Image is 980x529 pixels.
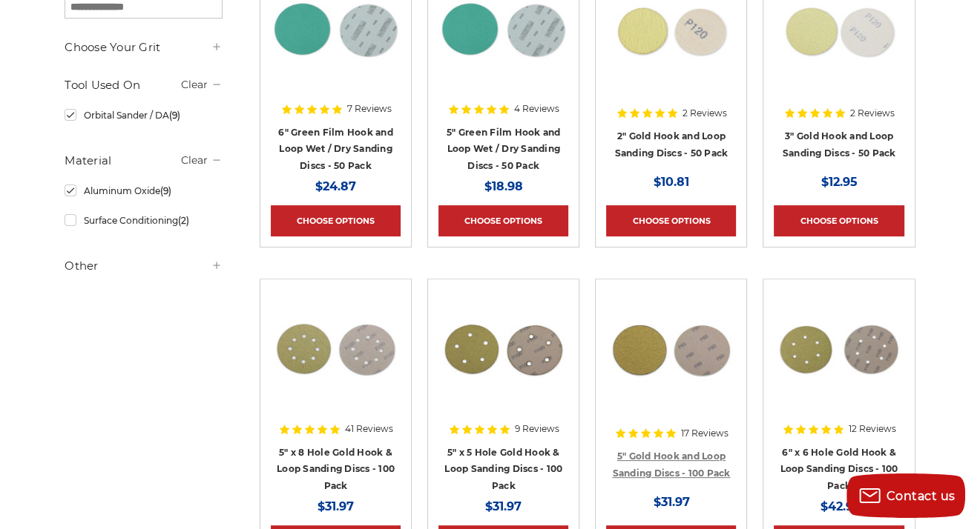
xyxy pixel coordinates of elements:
[315,179,356,193] span: $24.87
[820,499,858,513] span: $42.91
[654,175,689,189] span: $10.81
[438,290,568,408] img: 5 inch 5 hole hook and loop sanding disc
[169,110,180,121] span: (9)
[774,205,904,236] a: Choose Options
[65,39,222,56] h5: Choose Your Grit
[887,489,956,503] span: Contact us
[271,205,401,236] a: Choose Options
[181,153,208,167] a: Clear
[606,205,736,236] a: Choose Options
[780,447,898,491] a: 6" x 6 Hole Gold Hook & Loop Sanding Discs - 100 Pack
[447,127,561,171] a: 5" Green Film Hook and Loop Wet / Dry Sanding Discs - 50 Pack
[653,495,689,509] span: $31.97
[606,290,736,408] img: gold hook & loop sanding disc stack
[485,499,522,513] span: $31.97
[438,290,568,460] a: 5 inch 5 hole hook and loop sanding disc
[65,178,222,204] a: Aluminum Oxide
[271,290,401,460] a: 5 inch 8 hole gold velcro disc stack
[846,473,965,518] button: Contact us
[181,78,208,91] a: Clear
[65,76,222,94] h5: Tool Used On
[271,290,401,408] img: 5 inch 8 hole gold velcro disc stack
[783,130,896,159] a: 3" Gold Hook and Loop Sanding Discs - 50 Pack
[65,257,222,275] h5: Other
[821,175,858,189] span: $12.95
[615,130,729,159] a: 2" Gold Hook and Loop Sanding Discs - 50 Pack
[65,102,222,128] a: Orbital Sander / DA
[65,152,222,170] h5: Material
[484,179,523,193] span: $18.98
[277,447,395,491] a: 5" x 8 Hole Gold Hook & Loop Sanding Discs - 100 Pack
[612,450,730,479] a: 5" Gold Hook and Loop Sanding Discs - 100 Pack
[278,127,393,171] a: 6" Green Film Hook and Loop Wet / Dry Sanding Discs - 50 Pack
[178,215,189,226] span: (2)
[65,207,222,233] a: Surface Conditioning
[774,290,904,408] img: 6 inch 6 hole hook and loop sanding disc
[774,290,904,460] a: 6 inch 6 hole hook and loop sanding disc
[160,185,171,196] span: (9)
[444,447,562,491] a: 5" x 5 Hole Gold Hook & Loop Sanding Discs - 100 Pack
[606,290,736,460] a: gold hook & loop sanding disc stack
[318,499,354,513] span: $31.97
[438,205,568,236] a: Choose Options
